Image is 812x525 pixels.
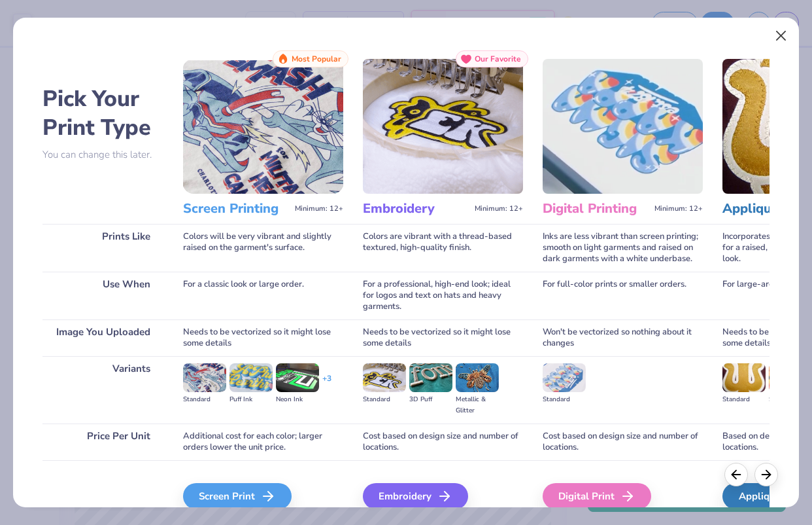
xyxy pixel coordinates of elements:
img: Sublimated [769,363,812,392]
h3: Digital Printing [543,200,649,217]
div: 3D Puff [409,394,452,405]
span: Minimum: 12+ [654,204,703,213]
div: Colors will be very vibrant and slightly raised on the garment's surface. [183,224,343,272]
div: Image You Uploaded [42,319,163,356]
span: Most Popular [292,54,341,63]
div: Use When [42,272,163,319]
div: Prints Like [42,224,163,272]
div: Neon Ink [276,394,319,405]
div: Metallic & Glitter [456,394,499,416]
div: Cost based on design size and number of locations. [543,424,703,460]
img: Standard [543,363,586,392]
div: Standard [363,394,406,405]
img: Standard [722,363,766,392]
div: Inks are less vibrant than screen printing; smooth on light garments and raised on dark garments ... [543,224,703,272]
div: Sublimated [769,394,812,405]
button: Close [769,24,794,48]
div: Embroidery [363,483,468,509]
div: Standard [543,394,586,405]
div: Standard [183,394,226,405]
div: Variants [42,356,163,424]
div: Screen Print [183,483,292,509]
div: Colors are vibrant with a thread-based textured, high-quality finish. [363,224,523,272]
img: Screen Printing [183,59,343,194]
span: Our Favorite [475,54,521,63]
p: You can change this later. [42,149,163,160]
h2: Pick Your Print Type [42,84,163,142]
div: Cost based on design size and number of locations. [363,424,523,460]
div: For full-color prints or smaller orders. [543,272,703,319]
div: Won't be vectorized so nothing about it changes [543,319,703,356]
div: + 3 [322,373,331,395]
h3: Screen Printing [183,200,290,217]
img: Puff Ink [229,363,273,392]
img: Neon Ink [276,363,319,392]
div: For a classic look or large order. [183,272,343,319]
img: Standard [183,363,226,392]
img: 3D Puff [409,363,452,392]
div: Puff Ink [229,394,273,405]
span: Minimum: 12+ [475,204,523,213]
img: Embroidery [363,59,523,194]
h3: Embroidery [363,200,469,217]
img: Standard [363,363,406,392]
img: Digital Printing [543,59,703,194]
div: Needs to be vectorized so it might lose some details [183,319,343,356]
div: Additional cost for each color; larger orders lower the unit price. [183,424,343,460]
div: For a professional, high-end look; ideal for logos and text on hats and heavy garments. [363,272,523,319]
div: Price Per Unit [42,424,163,460]
div: Digital Print [543,483,651,509]
span: Minimum: 12+ [295,204,343,213]
img: Metallic & Glitter [456,363,499,392]
div: Needs to be vectorized so it might lose some details [363,319,523,356]
div: Standard [722,394,766,405]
